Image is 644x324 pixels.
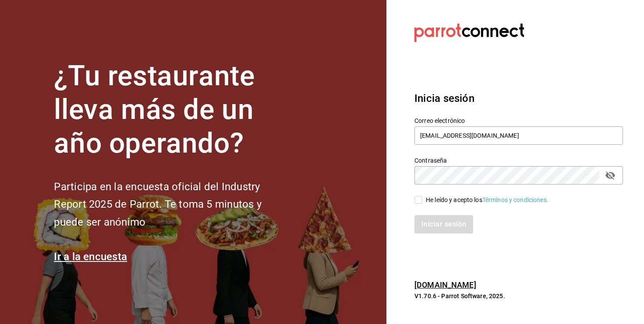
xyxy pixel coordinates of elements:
[603,168,618,183] button: passwordField
[414,126,623,145] input: Ingresa tu correo electrónico
[482,196,548,203] a: Términos y condiciones.
[54,178,290,231] h2: Participa en la encuesta oficial del Industry Report 2025 de Parrot. Te toma 5 minutos y puede se...
[54,59,290,160] h1: ¿Tu restaurante lleva más de un año operando?
[414,280,476,289] a: [DOMAIN_NAME]
[414,91,623,106] h3: Inicia sesión
[414,292,623,300] p: V1.70.6 - Parrot Software, 2025.
[54,251,127,263] a: Ir a la encuesta
[414,157,623,164] label: Contraseña
[426,195,548,205] div: He leído y acepto los
[414,118,623,124] label: Correo electrónico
